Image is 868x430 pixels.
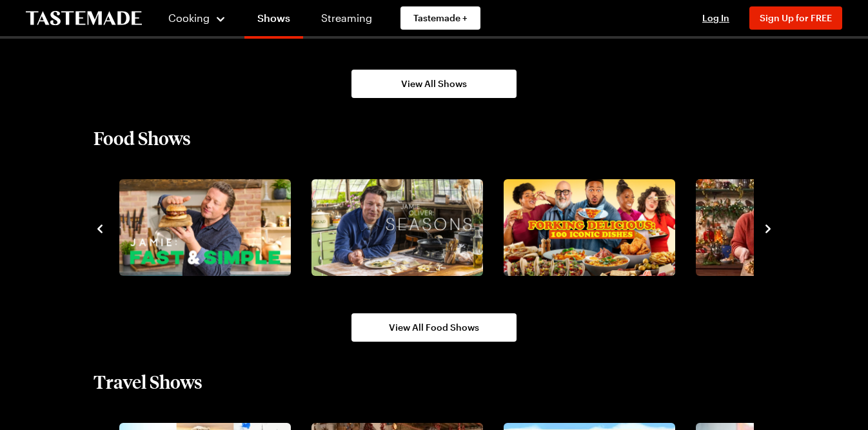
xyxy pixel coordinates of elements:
div: 8 / 10 [306,175,498,280]
img: Jamie Oliver: Fast & Simple [119,179,291,276]
a: Jamie Oliver's Easy Meals at Christmas [693,179,865,276]
button: Log In [690,12,742,24]
span: Log In [702,12,729,23]
img: Jamie Oliver: Seasons [311,179,483,276]
h2: Food Shows [94,126,191,150]
span: Cooking [168,12,210,24]
a: View All Food Shows [351,313,517,342]
span: View All Shows [401,77,467,90]
a: View All Shows [351,70,517,98]
a: Shows [244,3,303,39]
button: navigate to previous item [94,220,106,235]
img: Forking Delicious: 100 Iconic Dishes [504,179,675,276]
a: Jamie Oliver: Fast & Simple [117,179,288,276]
a: To Tastemade Home Page [26,11,142,26]
h2: Travel Shows [94,370,202,393]
span: View All Food Shows [389,321,479,334]
button: navigate to next item [762,220,774,235]
div: 7 / 10 [114,175,306,280]
a: Tastemade + [400,6,480,30]
div: 9 / 10 [498,175,691,280]
button: Cooking [168,3,226,34]
img: Jamie Oliver's Easy Meals at Christmas [696,179,867,276]
a: Forking Delicious: 100 Iconic Dishes [501,179,673,276]
span: Sign Up for FREE [760,12,832,23]
span: Tastemade + [413,12,468,24]
a: Jamie Oliver: Seasons [309,179,480,276]
button: Sign Up for FREE [749,6,842,30]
